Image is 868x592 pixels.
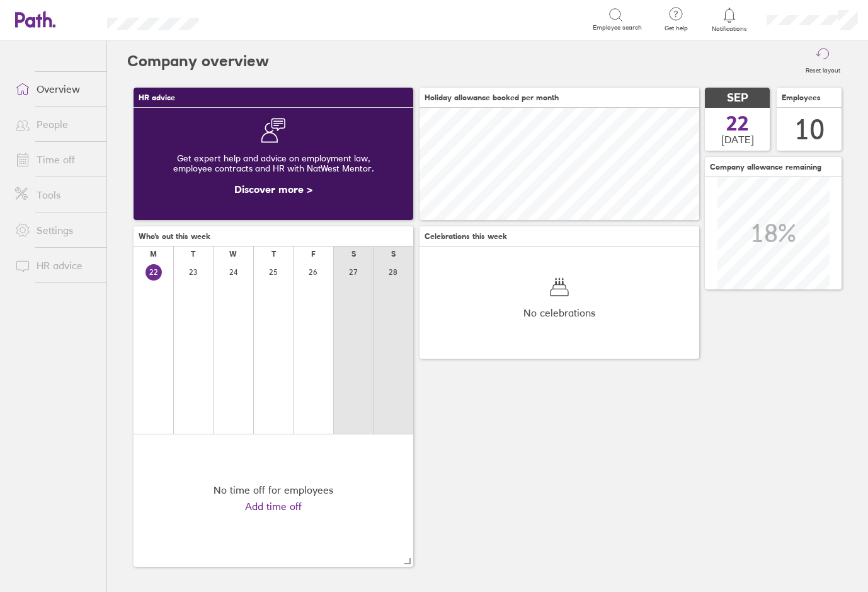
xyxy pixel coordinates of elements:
a: HR advice [5,253,106,278]
a: Overview [5,76,106,102]
span: [DATE] [721,134,754,145]
a: Add time off [245,501,302,512]
div: T [271,250,276,258]
a: Discover more > [234,183,312,195]
div: W [229,250,237,258]
a: Notifications [709,6,750,33]
div: S [351,250,356,258]
a: Settings [5,218,106,243]
span: HR advice [139,93,175,102]
div: S [391,250,396,258]
div: Get expert help and advice on employment law, employee contracts and HR with NatWest Mentor. [144,143,403,183]
span: No celebrations [523,307,595,318]
span: Notifications [709,25,750,33]
span: Employee search [593,24,642,32]
div: Search [233,13,265,25]
span: Holiday allowance booked per month [425,93,559,102]
span: 22 [726,113,749,134]
div: M [150,250,157,258]
div: F [311,250,316,258]
span: SEP [727,91,748,105]
div: No time off for employees [214,484,333,496]
a: Time off [5,147,106,172]
label: Reset layout [798,63,848,74]
span: Celebrations this week [425,232,507,241]
span: Who's out this week [139,232,210,241]
button: Reset layout [798,41,848,81]
a: People [5,112,106,137]
a: Tools [5,182,106,207]
div: T [191,250,195,258]
div: 10 [794,113,825,146]
h2: Company overview [127,41,269,81]
span: Get help [656,25,697,32]
span: Employees [782,93,821,102]
span: Company allowance remaining [710,163,821,171]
